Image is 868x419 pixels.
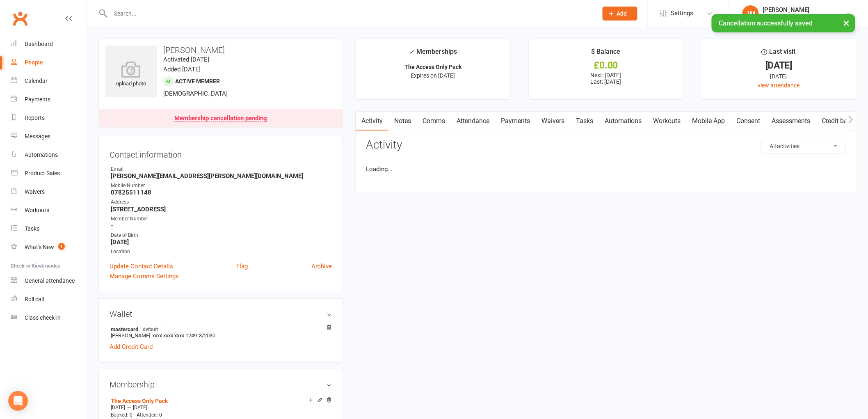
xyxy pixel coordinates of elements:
span: Expires on [DATE] [411,72,455,79]
div: Date of Birth [111,231,332,239]
span: [DEMOGRAPHIC_DATA] [163,90,228,97]
div: Dashboard [25,41,53,47]
p: Next: [DATE] Last: [DATE] [536,72,676,85]
div: Tasks [25,225,39,232]
h3: Wallet [110,309,332,318]
div: Member Number [111,215,332,223]
div: [DATE] [709,72,849,81]
a: Calendar [11,72,87,90]
a: The Access Only Pack [111,398,168,404]
button: × [839,14,854,32]
a: Notes [388,112,417,131]
div: JM [742,5,759,22]
div: Calendar [25,78,48,84]
span: Attended: 0 [137,412,162,418]
span: 3/2030 [199,332,215,339]
a: People [11,53,87,72]
h3: [PERSON_NAME] [105,46,336,55]
div: Class check-in [25,314,61,321]
span: 1 [58,243,65,250]
a: Clubworx [10,8,30,29]
h3: Activity [366,139,846,151]
strong: [PERSON_NAME][EMAIL_ADDRESS][PERSON_NAME][DOMAIN_NAME] [111,172,332,180]
a: Reports [11,109,87,127]
div: General attendance [25,277,75,284]
a: Workouts [11,201,87,220]
div: upload photo [105,61,157,88]
a: Automations [599,112,648,131]
strong: - [111,222,332,229]
a: view attendance [758,82,800,89]
div: Payments [25,96,50,103]
span: xxxx xxxx xxxx 1249 [152,332,197,339]
div: People [25,59,43,66]
a: What's New1 [11,238,87,256]
a: Payments [11,90,87,109]
strong: [STREET_ADDRESS] [111,206,332,213]
span: Booked: 0 [111,412,132,418]
a: Mobile App [687,112,731,131]
a: Assessments [766,112,816,131]
div: Last visit [762,46,796,61]
a: General attendance kiosk mode [11,272,87,290]
div: Product Sales [25,170,60,176]
div: [PERSON_NAME] [763,6,845,14]
a: Dashboard [11,35,87,53]
div: Membership cancellation pending [174,115,267,122]
a: Messages [11,127,87,146]
div: Automations [25,151,58,158]
div: Waivers [25,188,45,195]
a: Automations [11,146,87,164]
div: Messages [25,133,50,140]
div: — [109,404,332,411]
a: Comms [417,112,451,131]
div: What's New [25,244,54,250]
span: Settings [671,4,694,23]
div: Memberships [409,46,457,62]
a: Update Contact Details [110,261,173,271]
a: Attendance [451,112,495,131]
input: Search... [108,8,592,19]
a: Workouts [648,112,687,131]
a: Activity [356,112,388,131]
div: Reports [25,114,45,121]
div: [DATE] [709,61,849,70]
div: Mobile Number [111,182,332,190]
span: [DATE] [133,405,147,410]
div: Roll call [25,296,44,302]
strong: [DATE] [111,238,332,246]
div: £0.00 [536,61,676,70]
a: Flag [236,261,248,271]
div: Location [111,248,332,256]
span: Add [617,10,627,17]
strong: 07825511148 [111,189,332,196]
div: Email [111,165,332,173]
div: Workouts [25,207,49,213]
li: [PERSON_NAME] [110,325,332,340]
button: Add [603,7,637,21]
div: Titan Performance Gyms UK Ltd [763,14,845,21]
span: Active member [175,78,220,85]
a: Roll call [11,290,87,309]
div: $ Balance [591,46,620,61]
li: Loading... [366,164,846,174]
a: Tasks [11,220,87,238]
h3: Contact information [110,147,332,159]
a: Consent [731,112,766,131]
a: Add Credit Card [110,342,153,352]
div: Cancellation successfully saved [712,14,855,32]
a: Waivers [11,183,87,201]
i: ✓ [409,48,414,56]
div: Address [111,198,332,206]
time: Activated [DATE] [163,56,209,63]
a: Archive [311,261,332,271]
a: Waivers [536,112,570,131]
h3: Membership [110,380,332,389]
a: Payments [495,112,536,131]
span: default [140,326,160,332]
a: Class kiosk mode [11,309,87,327]
span: [DATE] [111,405,125,410]
time: Added [DATE] [163,66,201,73]
div: Open Intercom Messenger [8,391,28,411]
strong: The Access Only Pack [404,64,461,70]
